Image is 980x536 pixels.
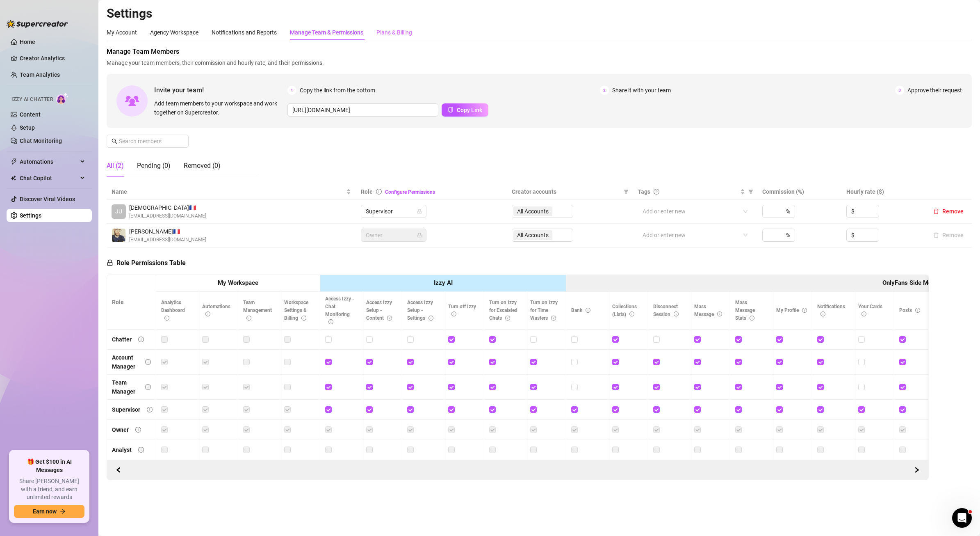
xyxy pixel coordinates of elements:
[112,353,139,371] div: Account Manager
[612,304,637,317] span: Collections (Lists)
[571,307,590,313] span: Bank
[137,161,171,171] div: Pending (0)
[184,161,221,171] div: Removed (0)
[820,312,825,316] span: info-circle
[112,187,344,196] span: Name
[150,28,198,37] div: Agency Workspace
[107,275,156,330] th: Role
[448,304,476,317] span: Turn off Izzy
[417,233,422,238] span: lock
[551,316,556,321] span: info-circle
[600,86,609,95] span: 2
[107,58,972,67] span: Manage your team members, their commission and hourly rate, and their permissions.
[20,212,41,219] a: Settings
[366,229,422,241] span: Owner
[512,187,621,196] span: Creator accounts
[694,304,722,317] span: Mass Message
[407,300,433,321] span: Access Izzy Setup - Settings
[112,405,140,414] div: Supervisor
[161,300,185,321] span: Analytics Dashboard
[205,312,210,316] span: info-circle
[457,107,482,113] span: Copy Link
[129,236,206,244] span: [EMAIL_ADDRESS][DOMAIN_NAME]
[366,205,422,218] span: Supervisor
[11,158,17,165] span: thunderbolt
[612,86,671,95] span: Share it with your team
[20,124,35,131] a: Setup
[129,227,206,236] span: [PERSON_NAME] 🇫🇷
[428,316,433,321] span: info-circle
[112,445,132,454] div: Analyst
[301,316,306,321] span: info-circle
[735,300,755,321] span: Mass Message Stats
[145,359,151,365] span: info-circle
[858,304,882,317] span: Your Cards
[654,189,659,195] span: question-circle
[7,20,68,28] img: logo-BBDzfeDw.svg
[505,316,510,321] span: info-circle
[387,316,392,321] span: info-circle
[20,196,75,202] a: Discover Viral Videos
[20,137,62,144] a: Chat Monitoring
[154,99,284,117] span: Add team members to your workspace and work together on Supercreator.
[451,312,456,316] span: info-circle
[107,6,972,21] h2: Settings
[895,86,904,95] span: 3
[129,212,206,220] span: [EMAIL_ADDRESS][DOMAIN_NAME]
[442,103,488,117] button: Copy Link
[629,312,634,316] span: info-circle
[361,188,373,195] span: Role
[284,300,308,321] span: Workspace Settings & Billing
[112,463,125,476] button: Scroll Forward
[586,308,590,313] span: info-circle
[11,96,53,103] span: Izzy AI Chatter
[116,467,121,473] span: left
[20,52,85,65] a: Creator Analytics
[135,427,141,433] span: info-circle
[325,296,354,325] span: Access Izzy - Chat Monitoring
[385,189,435,195] a: Configure Permissions
[952,508,972,528] iframe: Intercom live chat
[622,186,630,198] span: filter
[328,319,333,324] span: info-circle
[20,155,78,168] span: Automations
[20,71,60,78] a: Team Analytics
[899,307,920,313] span: Posts
[56,92,69,104] img: AI Chatter
[14,505,84,518] button: Earn nowarrow-right
[915,308,920,313] span: info-circle
[366,300,392,321] span: Access Izzy Setup - Content
[14,477,84,502] span: Share [PERSON_NAME] with a friend, and earn unlimited rewards
[119,137,177,146] input: Search members
[20,172,78,185] span: Chat Copilot
[107,258,186,268] h5: Role Permissions Table
[107,28,137,37] div: My Account
[930,230,967,240] button: Remove
[154,85,287,95] span: Invite your team!
[776,307,807,313] span: My Profile
[218,279,258,286] strong: My Workspace
[246,316,251,321] span: info-circle
[717,312,722,316] span: info-circle
[882,279,938,286] strong: OnlyFans Side Menu
[147,407,153,412] span: info-circle
[434,279,453,286] strong: Izzy AI
[287,86,296,95] span: 1
[300,86,375,95] span: Copy the link from the bottom
[107,47,972,57] span: Manage Team Members
[930,206,967,216] button: Remove
[112,229,125,242] img: Alexandre Nicolas
[747,186,755,198] span: filter
[376,189,382,195] span: info-circle
[653,304,679,317] span: Disconnect Session
[750,316,754,321] span: info-circle
[138,337,144,342] span: info-circle
[112,335,132,344] div: Chatter
[107,161,124,171] div: All (2)
[624,189,629,194] span: filter
[164,316,169,321] span: info-circle
[489,300,517,321] span: Turn on Izzy for Escalated Chats
[933,208,939,214] span: delete
[376,28,412,37] div: Plans & Billing
[914,467,920,473] span: right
